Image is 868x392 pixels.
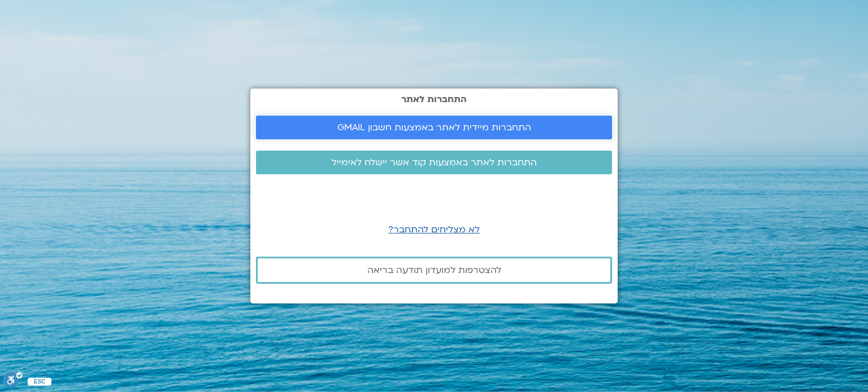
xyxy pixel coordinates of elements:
[256,116,612,139] a: התחברות מיידית לאתר באמצעות חשבון GMAIL
[256,151,612,174] a: התחברות לאתר באמצעות קוד אשר יישלח לאימייל
[256,257,612,284] a: להצטרפות למועדון תודעה בריאה
[332,157,537,168] span: התחברות לאתר באמצעות קוד אשר יישלח לאימייל
[256,94,612,104] h2: התחברות לאתר
[388,223,480,236] a: לא מצליחים להתחבר?
[367,265,501,275] span: להצטרפות למועדון תודעה בריאה
[337,122,531,133] span: התחברות מיידית לאתר באמצעות חשבון GMAIL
